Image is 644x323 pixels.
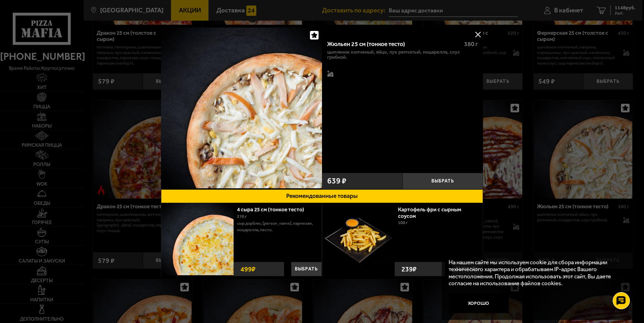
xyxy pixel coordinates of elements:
[464,41,478,47] span: 380 г
[327,41,459,48] div: Жюльен 25 см (тонкое тесто)
[161,27,322,189] a: Жюльен 25 см (тонкое тесто)
[237,214,247,219] span: 270 г
[237,220,316,233] p: сыр дорблю, [PERSON_NAME], пармезан, моцарелла, песто.
[327,49,478,60] p: цыпленок копченый, яйцо, лук репчатый, моцарелла, соус грибной.
[400,262,418,276] strong: 239 ₽
[449,259,624,287] p: На нашем сайте мы используем cookie для сбора информации технического характера и обрабатываем IP...
[327,177,346,185] span: 639 ₽
[449,293,509,313] button: Хорошо
[291,262,322,276] button: Выбрать
[402,173,483,189] button: Выбрать
[161,27,322,188] img: Жюльен 25 см (тонкое тесто)
[239,262,257,276] strong: 499 ₽
[161,189,483,203] button: Рекомендованные товары
[398,206,461,219] a: Картофель фри с сырным соусом
[237,206,311,213] a: 4 сыра 25 см (тонкое тесто)
[398,220,408,225] span: 100 г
